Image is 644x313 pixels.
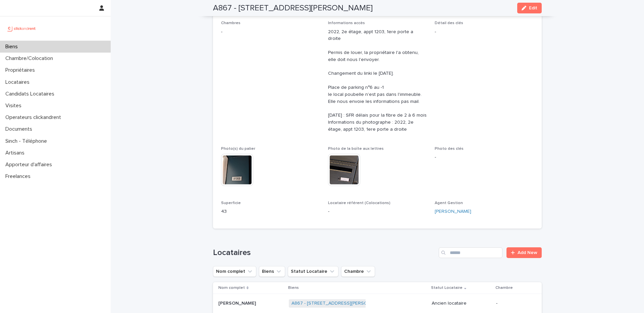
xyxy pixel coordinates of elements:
p: - [435,28,534,36]
p: Apporteur d'affaires [3,162,57,168]
p: Locataires [3,79,35,85]
p: Visites [3,103,27,109]
button: Chambre [341,266,375,277]
p: Propriétaires [3,67,40,73]
span: Add New [518,250,537,255]
span: Locataire référent (Colocations) [328,201,390,205]
p: [PERSON_NAME] [218,299,257,306]
button: Nom complet [213,266,256,277]
h1: Locataires [213,248,436,258]
h2: A867 - [STREET_ADDRESS][PERSON_NAME] [213,3,373,13]
img: UCB0brd3T0yccxBKYDjQ [5,22,38,35]
p: 2022, 2e étage, appt 1203, 1ere porte a droite Permis de louer, la propriétaire l'a obtenu, elle ... [328,28,427,133]
a: [PERSON_NAME] [435,208,471,215]
p: Documents [3,126,38,132]
p: Chambre/Colocation [3,55,58,62]
p: Candidats Locataires [3,91,60,97]
input: Search [439,247,502,258]
p: Freelances [3,173,36,180]
p: 43 [221,208,320,215]
p: Chambre [495,284,513,292]
p: Artisans [3,150,30,156]
p: Biens [288,284,299,292]
p: Biens [3,44,23,50]
p: - [328,208,427,215]
p: - [435,154,534,161]
button: Statut Locataire [288,266,338,277]
button: Biens [259,266,285,277]
span: Informations accès [328,21,365,25]
span: Photo de la boîte aux lettres [328,147,384,151]
p: Ancien locataire [432,301,491,306]
button: Edit [517,3,542,13]
p: Nom complet [218,284,245,292]
span: Edit [529,6,537,10]
a: A867 - [STREET_ADDRESS][PERSON_NAME] [291,301,388,306]
span: Chambres [221,21,240,25]
p: Operateurs clickandrent [3,114,66,121]
span: Photo des clés [435,147,464,151]
p: - [496,301,531,306]
span: Superficie [221,201,241,205]
span: Détail des clés [435,21,463,25]
p: Sinch - Téléphone [3,138,52,144]
p: Statut Locataire [431,284,463,292]
p: - [221,28,320,36]
span: Photo(s) du palier [221,147,255,151]
span: Agent Gestion [435,201,463,205]
a: Add New [506,247,542,258]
